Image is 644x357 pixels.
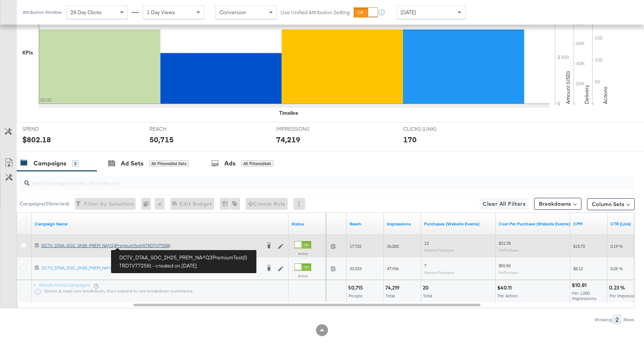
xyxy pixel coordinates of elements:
input: Search Campaigns by Name, ID or Objective [29,173,579,187]
text: Delivery [583,85,590,104]
a: The number of people your ad was served to. [350,221,381,227]
div: 50,715 [348,284,365,291]
span: Total [423,293,432,298]
sub: Per Purchase [499,248,518,252]
span: 47,936 [387,266,399,271]
span: CLICKS (LINK) [403,126,459,133]
div: KPIs [22,49,33,56]
button: Column Sets [587,198,635,210]
span: 0.25 % [610,266,623,271]
a: Shows the current state of your Ad Campaign. [291,221,323,227]
a: Your campaign name. [35,221,285,227]
a: The number of clicks received on a link in your ad divided by the number of impressions. [610,221,642,227]
div: 74,219 [385,284,402,291]
span: 17,722 [350,243,362,249]
span: 33,323 [350,266,362,271]
span: IMPRESSIONS [276,126,332,133]
div: 0 [141,198,155,210]
sub: Website Purchases [424,248,454,252]
text: Actions [602,86,609,104]
div: 50,715 [149,134,174,145]
span: $55.58 [499,263,511,268]
a: DCTV_DTAA_SOC_2H25_PREM_NA^Q3PremiumBAU(STRDTV77258) [41,265,261,272]
span: Total [386,293,395,298]
div: $40.11 [497,284,514,291]
span: Conversion [220,9,246,16]
label: Active [294,274,311,278]
div: DCTV_DTAA_SOC_2H25_PREM_NA^Q3PremiumTest(STRDTV77258) [41,243,261,249]
button: Clear All Filters [480,198,528,210]
span: 7 [424,263,426,268]
span: Clear All Filters [483,199,525,209]
a: The average cost you've paid to have 1,000 impressions of your ad. [573,221,604,227]
span: $8.12 [573,266,583,271]
a: The average cost for each purchase tracked by your Custom Audience pixel on your website after pe... [499,221,570,227]
div: 170 [403,134,417,145]
label: Use Unified Attribution Setting: [281,9,351,16]
div: $802.18 [22,134,51,145]
div: Showing: [594,317,613,322]
a: The number of times your ad was served. On mobile apps an ad is counted as served the first time ... [387,221,418,227]
div: Rows [623,317,635,322]
span: Per 1,000 Impressions [572,290,597,301]
div: Ads [224,159,236,168]
button: Breakdowns [534,198,581,210]
sub: Per Purchase [499,270,518,275]
span: $15.72 [573,243,585,249]
span: [DATE] [401,9,416,16]
div: Campaigns [34,159,66,168]
div: Campaigns ( 0 Selected) [20,200,69,207]
span: 28 Day Clicks [70,9,102,16]
div: 74,219 [276,134,300,145]
span: Per Impression [609,293,640,298]
span: 0.19 % [610,243,623,249]
div: All Filtered Ads [241,160,274,167]
div: Timeline [279,110,298,117]
span: SPEND [22,126,78,133]
div: 2 [72,160,79,167]
div: 0.23 % [609,284,627,291]
div: Attribution Window: [22,10,63,15]
span: REACH [149,126,205,133]
span: $31.78 [499,240,511,246]
span: 13 [424,240,429,246]
a: DCTV_DTAA_SOC_2H25_PREM_NA^Q3PremiumTest(STRDTV77258) [41,243,261,250]
div: 20 [423,284,431,291]
span: 1 Day Views [147,9,175,16]
span: Per Action [498,293,518,298]
div: All Filtered Ad Sets [149,160,189,167]
div: $10.81 [572,282,589,289]
sub: Website Purchases [424,270,454,275]
span: People [348,293,363,298]
div: Ad Sets [121,159,143,168]
label: Active [294,251,311,256]
span: 26,283 [387,243,399,249]
div: DCTV_DTAA_SOC_2H25_PREM_NA^Q3PremiumBAU(STRDTV77258) [41,265,261,271]
div: 2 [613,315,621,324]
text: Amount (USD) [565,71,571,104]
a: The number of times a purchase was made tracked by your Custom Audience pixel on your website aft... [424,221,493,227]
